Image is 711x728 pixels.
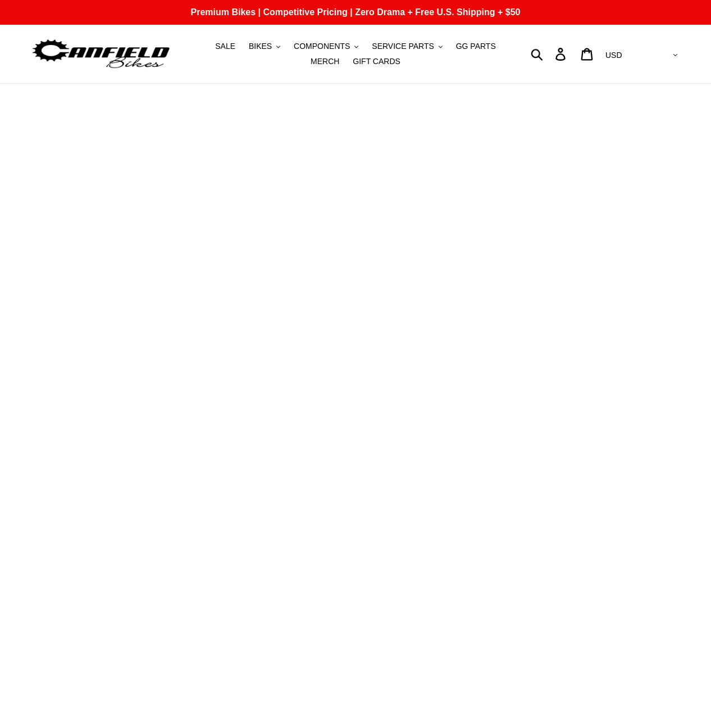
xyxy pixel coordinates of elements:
[305,54,345,69] a: MERCH
[366,39,448,54] button: SERVICE PARTS
[209,39,241,54] a: SALE
[353,57,400,66] span: GIFT CARDS
[347,54,406,69] a: GIFT CARDS
[31,37,171,72] img: Canfield Bikes
[311,57,339,66] span: MERCH
[372,42,434,51] span: SERVICE PARTS
[294,42,350,51] span: COMPONENTS
[288,39,364,54] button: COMPONENTS
[243,39,286,54] button: BIKES
[450,39,502,54] a: GG PARTS
[249,42,272,51] span: BIKES
[215,42,235,51] span: SALE
[456,42,496,51] span: GG PARTS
